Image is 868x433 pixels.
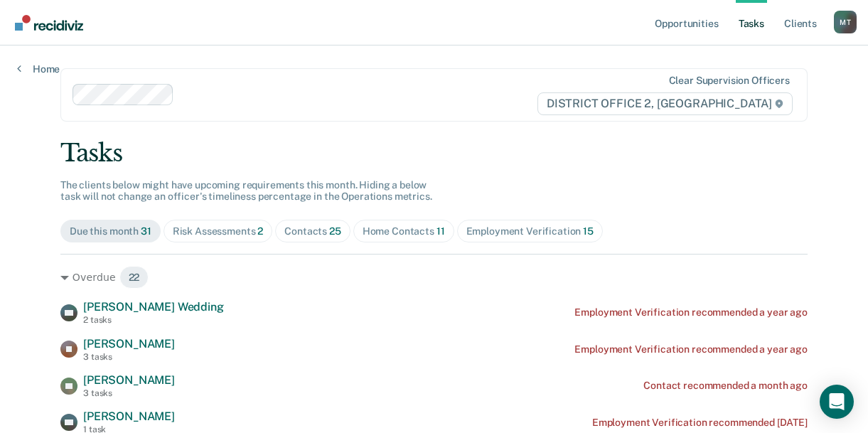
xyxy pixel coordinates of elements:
div: 3 tasks [83,388,175,398]
div: Overdue 22 [60,266,808,289]
div: M T [834,11,857,33]
div: Contacts [284,225,341,237]
div: 3 tasks [83,352,175,362]
span: 22 [119,266,149,289]
div: Due this month [70,225,151,237]
span: [PERSON_NAME] [83,410,175,423]
div: Tasks [60,139,808,168]
div: Employment Verification recommended a year ago [574,306,808,319]
div: 2 tasks [83,315,224,325]
span: DISTRICT OFFICE 2, [GEOGRAPHIC_DATA] [537,92,793,115]
span: 25 [329,225,341,237]
div: Home Contacts [363,225,445,237]
span: The clients below might have upcoming requirements this month. Hiding a below task will not chang... [60,179,432,203]
a: Home [17,63,60,75]
div: Employment Verification recommended [DATE] [592,417,808,429]
img: Recidiviz [15,15,83,31]
div: Employment Verification [466,225,594,237]
div: Open Intercom Messenger [820,385,854,419]
span: 31 [141,225,151,237]
div: Contact recommended a month ago [643,380,808,392]
div: Employment Verification recommended a year ago [574,343,808,356]
span: [PERSON_NAME] [83,337,175,351]
span: [PERSON_NAME] Wedding [83,300,224,314]
span: [PERSON_NAME] [83,373,175,387]
span: 15 [583,225,594,237]
div: Risk Assessments [173,225,264,237]
div: Clear supervision officers [669,75,790,87]
span: 11 [436,225,445,237]
span: 2 [257,225,263,237]
button: Profile dropdown button [834,11,857,33]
